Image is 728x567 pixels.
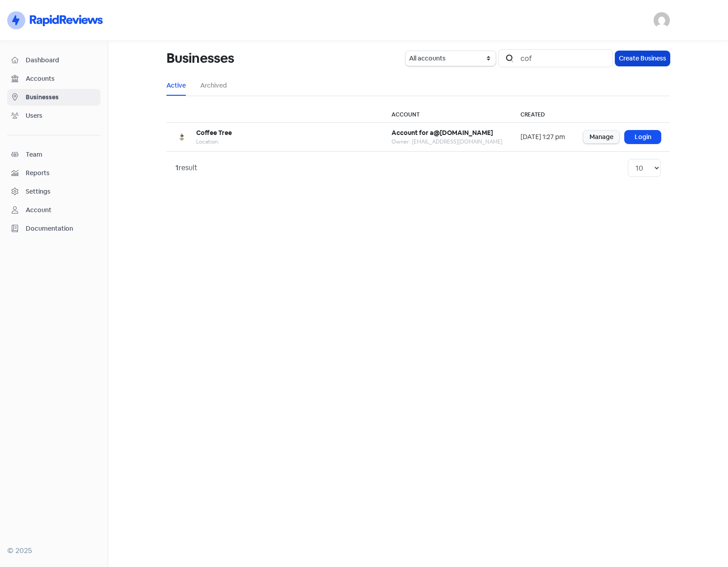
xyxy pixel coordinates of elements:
[654,12,670,28] img: User
[200,81,227,90] a: Archived
[26,74,97,84] span: Accounts
[625,130,661,144] a: Login
[26,93,97,102] span: Businesses
[7,165,101,181] a: Reports
[7,220,101,237] a: Documentation
[382,107,511,123] th: Account
[521,132,565,142] div: [DATE] 1:27 pm
[7,146,101,163] a: Team
[26,187,51,196] div: Settings
[7,70,101,87] a: Accounts
[26,205,51,215] div: Account
[392,138,502,146] div: Owner: [EMAIL_ADDRESS][DOMAIN_NAME]
[7,183,101,200] a: Settings
[166,44,234,73] h1: Businesses
[26,224,97,233] span: Documentation
[392,129,493,137] b: Account for a@[DOMAIN_NAME]
[7,202,101,218] a: Account
[583,130,619,144] a: Manage
[196,138,232,146] div: Location:
[175,163,179,172] strong: 1
[196,129,232,137] b: Coffee Tree
[26,56,97,65] span: Dashboard
[26,168,97,178] span: Reports
[7,545,101,556] div: © 2025
[7,52,101,69] a: Dashboard
[7,107,101,124] a: Users
[515,49,613,67] input: Search
[166,81,186,90] a: Active
[175,163,198,173] div: result
[511,107,574,123] th: Created
[175,131,188,144] img: 2adb7623-5850-44fd-84ce-d22fa7155e6b-250x250.png
[26,150,97,159] span: Team
[26,111,97,121] span: Users
[7,89,101,106] a: Businesses
[615,51,670,66] button: Create Business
